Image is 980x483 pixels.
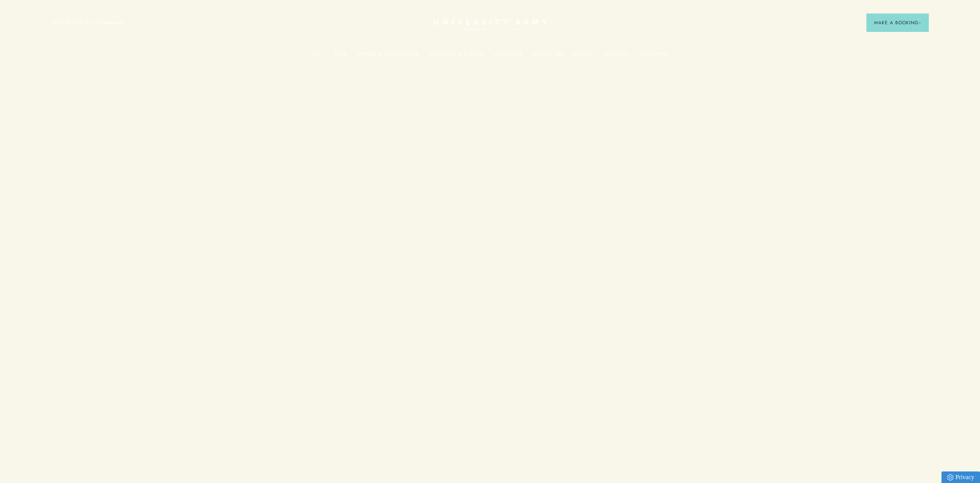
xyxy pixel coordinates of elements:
img: Privacy [947,474,953,481]
a: Dine [335,52,347,62]
a: Privacy [941,471,980,483]
a: Home [434,19,546,31]
a: Offers & Experiences [358,52,419,62]
button: Make a BookingArrow icon [866,13,929,32]
img: Arrow icon [918,22,921,24]
a: Careers [605,52,628,62]
a: Gifting [573,52,594,62]
span: Make a Booking [874,19,921,26]
a: Meetings & Events [430,52,483,62]
a: Weddings [494,52,522,62]
a: Christmas [639,52,668,62]
a: 3D TOUR:TAKE A LOOK AROUND [51,20,125,27]
a: Stay [312,52,324,62]
a: What's On [533,52,563,62]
